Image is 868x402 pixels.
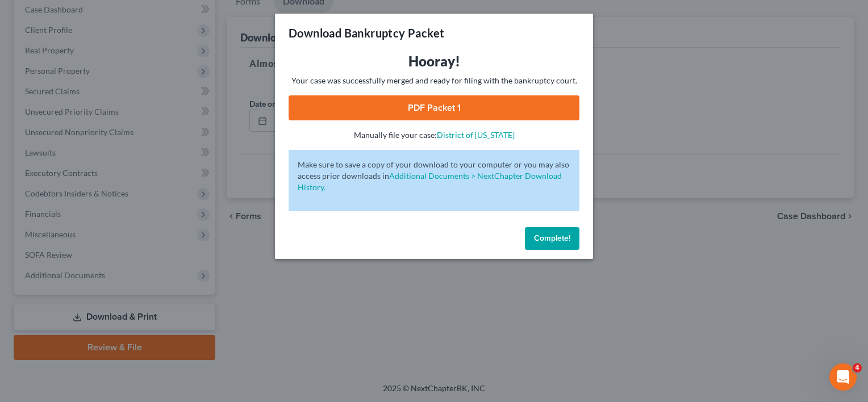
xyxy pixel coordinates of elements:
[298,159,570,193] p: Make sure to save a copy of your download to your computer or you may also access prior downloads in
[853,363,862,372] span: 4
[289,25,444,41] h3: Download Bankruptcy Packet
[829,363,857,391] iframe: Intercom live chat
[534,233,570,243] span: Complete!
[525,227,579,250] button: Complete!
[437,130,515,140] a: District of [US_STATE]
[289,129,579,141] p: Manually file your case:
[298,171,562,192] a: Additional Documents > NextChapter Download History.
[289,75,579,86] p: Your case was successfully merged and ready for filing with the bankruptcy court.
[289,52,579,70] h3: Hooray!
[289,95,579,120] a: PDF Packet 1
